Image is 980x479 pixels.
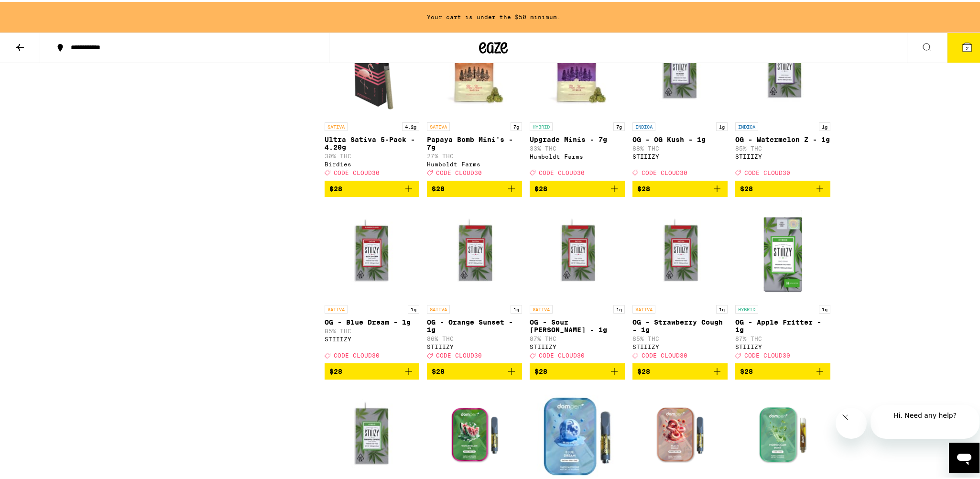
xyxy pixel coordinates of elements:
p: SATIVA [427,120,450,129]
a: Open page for Papaya Bomb Mini's - 7g from Humboldt Farms [427,20,522,179]
button: Add to bag [530,179,625,195]
div: Humboldt Farms [427,159,522,165]
iframe: Button to launch messaging window [949,441,980,471]
p: 85% THC [325,326,420,332]
iframe: Close message [836,406,867,437]
p: OG - Sour [PERSON_NAME] - 1g [530,316,625,332]
p: 1g [408,303,419,312]
p: OG - Strawberry Cough - 1g [632,316,728,332]
p: SATIVA [325,303,348,312]
a: Open page for Ultra Sativa 5-Pack - 4.20g from Birdies [325,20,420,179]
span: $28 [432,366,445,373]
span: CODE CLOUD30 [334,168,380,174]
span: $28 [637,366,650,373]
span: CODE CLOUD30 [744,350,790,357]
p: 1g [819,120,830,129]
span: $28 [329,366,342,373]
span: 2 [966,44,969,49]
span: $28 [740,366,753,373]
div: STIIIZY [325,334,420,340]
p: OG - Orange Sunset - 1g [427,316,522,332]
p: 87% THC [735,334,830,340]
span: $28 [432,183,445,191]
button: Add to bag [735,179,830,195]
span: $28 [637,183,650,191]
p: SATIVA [325,120,348,129]
a: Open page for OG - Apple Fritter - 1g from STIIIZY [735,203,830,361]
button: Add to bag [632,179,728,195]
img: STIIIZY - OG - Sour Tangie - 1g [530,203,625,298]
p: OG - Apple Fritter - 1g [735,316,830,332]
img: Birdies - Ultra Sativa 5-Pack - 4.20g [325,20,420,116]
span: CODE CLOUD30 [539,168,585,174]
div: STIIIZY [530,342,625,348]
p: 86% THC [427,334,522,340]
p: 7g [613,120,625,129]
p: Ultra Sativa 5-Pack - 4.20g [325,134,420,149]
p: OG - OG Kush - 1g [632,134,728,142]
span: CODE CLOUD30 [436,350,482,357]
a: Open page for OG - Blue Dream - 1g from STIIIZY [325,203,420,361]
button: Add to bag [735,361,830,378]
button: Add to bag [427,179,522,195]
span: CODE CLOUD30 [539,350,585,357]
p: SATIVA [530,303,553,312]
button: Add to bag [325,179,420,195]
p: INDICA [735,120,758,129]
div: STIIIZY [632,342,728,348]
p: OG - Blue Dream - 1g [325,316,420,324]
p: 87% THC [530,334,625,340]
div: STIIIZY [427,342,522,348]
span: CODE CLOUD30 [334,350,380,357]
img: Humboldt Farms - Papaya Bomb Mini's - 7g [427,20,522,116]
p: HYBRID [530,120,553,129]
img: STIIIZY - OG - Apple Fritter - 1g [735,203,830,298]
a: Open page for OG - Orange Sunset - 1g from STIIIZY [427,203,522,361]
div: Birdies [325,159,420,165]
button: Add to bag [325,361,420,378]
a: Open page for OG - Watermelon Z - 1g from STIIIZY [735,20,830,179]
a: Open page for OG - OG Kush - 1g from STIIIZY [632,20,728,179]
img: STIIIZY - OG - OG Kush - 1g [632,20,728,116]
p: Upgrade Minis - 7g [530,134,625,142]
div: Humboldt Farms [530,152,625,158]
span: $28 [534,183,547,191]
p: HYBRID [735,303,758,312]
p: 1g [716,120,728,129]
p: OG - Watermelon Z - 1g [735,134,830,142]
p: 27% THC [427,151,522,157]
p: 88% THC [632,143,728,150]
img: STIIIZY - OG - Orange Sunset - 1g [427,203,522,298]
a: Open page for Upgrade Minis - 7g from Humboldt Farms [530,20,625,179]
img: STIIIZY - OG - Watermelon Z - 1g [735,20,830,116]
div: STIIIZY [735,152,830,158]
p: 33% THC [530,143,625,150]
span: $28 [534,366,547,373]
iframe: Message from company [871,403,980,437]
p: 7g [511,120,522,129]
p: 4.2g [402,120,419,129]
span: $28 [329,183,342,191]
p: 1g [511,303,522,312]
p: 1g [716,303,728,312]
img: Humboldt Farms - Upgrade Minis - 7g [530,20,625,116]
div: STIIIZY [735,342,830,348]
img: STIIIZY - OG - Strawberry Cough - 1g [632,203,728,298]
span: CODE CLOUD30 [642,168,687,174]
p: 30% THC [325,151,420,157]
p: SATIVA [632,303,655,312]
p: 85% THC [632,334,728,340]
span: CODE CLOUD30 [744,168,790,174]
p: 1g [819,303,830,312]
img: STIIIZY - OG - Blue Dream - 1g [325,203,420,298]
button: Add to bag [530,361,625,378]
button: Add to bag [427,361,522,378]
a: Open page for OG - Sour Tangie - 1g from STIIIZY [530,203,625,361]
p: 1g [613,303,625,312]
span: $28 [740,183,753,191]
div: STIIIZY [632,152,728,158]
span: CODE CLOUD30 [436,168,482,174]
span: CODE CLOUD30 [642,350,687,357]
a: Open page for OG - Strawberry Cough - 1g from STIIIZY [632,203,728,361]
